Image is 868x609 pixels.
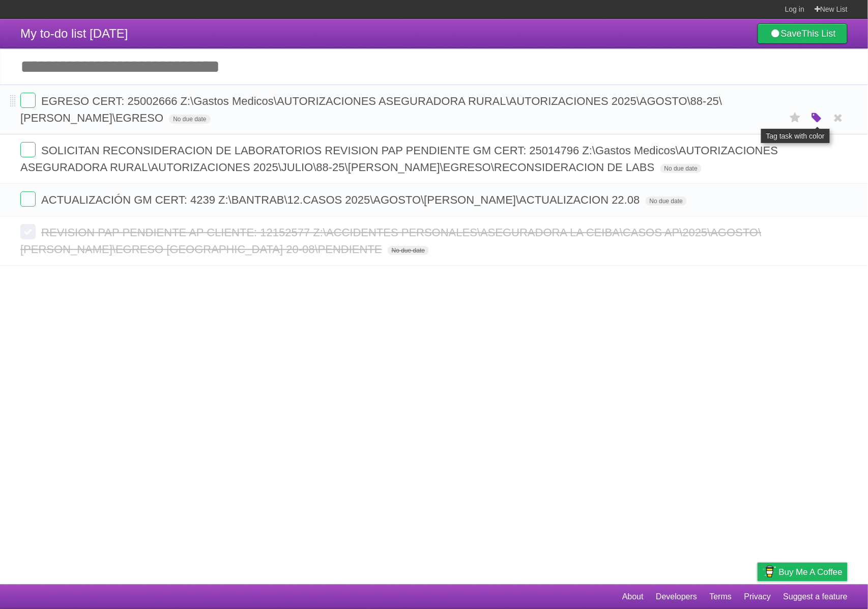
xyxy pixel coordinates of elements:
span: REVISION PAP PENDIENTE AP CLIENTE: 12152577 Z:\ACCIDENTES PERSONALES\ASEGURADORA LA CEIBA\CASOS A... [20,226,762,256]
label: Done [20,142,36,157]
a: Suggest a feature [784,587,848,606]
span: No due date [388,246,429,255]
label: Star task [786,109,805,126]
b: This List [802,29,836,39]
span: My to-do list [DATE] [20,26,128,40]
label: Done [20,93,36,108]
span: No due date [646,197,687,206]
a: SaveThis List [758,23,848,44]
span: No due date [169,115,210,124]
span: No due date [660,164,702,173]
a: Privacy [744,587,771,606]
span: EGRESO CERT: 25002666 Z:\Gastos Medicos\AUTORIZACIONES ASEGURADORA RURAL\AUTORIZACIONES 2025\AGOS... [20,95,722,124]
label: Done [20,224,36,239]
a: Developers [656,587,697,606]
a: Terms [710,587,732,606]
label: Done [20,191,36,207]
span: SOLICITAN RECONSIDERACION DE LABORATORIOS REVISION PAP PENDIENTE GM CERT: 25014796 Z:\Gastos Medi... [20,144,778,174]
a: Buy me a coffee [758,563,848,582]
span: ACTUALIZACIÓN GM CERT: 4239 Z:\BANTRAB\12.CASOS 2025\AGOSTO\[PERSON_NAME]\ACTUALIZACION 22.08 [41,193,643,206]
span: Buy me a coffee [779,563,843,581]
a: About [622,587,644,606]
img: Buy me a coffee [763,563,776,580]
